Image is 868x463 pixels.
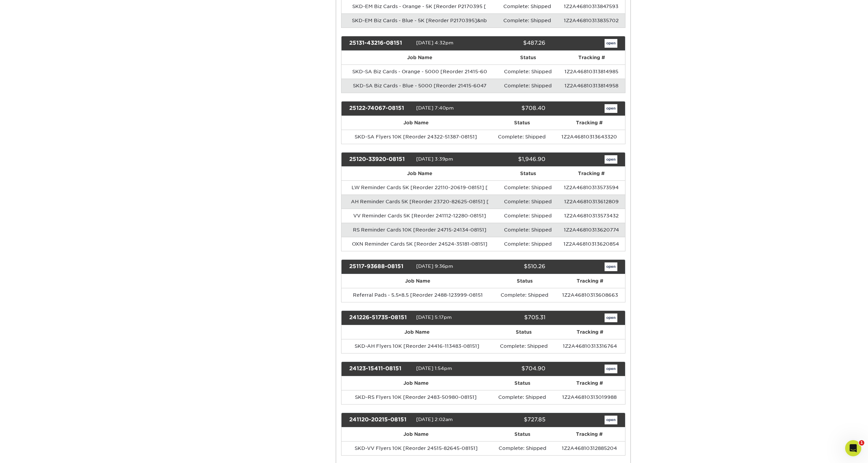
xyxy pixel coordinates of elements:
[554,427,625,441] th: Tracking #
[557,195,625,209] td: 1Z2A46810313612809
[478,365,550,373] div: $704.90
[498,195,557,209] td: Complete: Shipped
[498,51,558,65] th: Status
[557,13,625,28] td: 1Z2A46810313835702
[416,264,453,269] span: [DATE] 9:36pm
[344,416,416,424] div: 241120-20215-08151
[491,130,553,144] td: Complete: Shipped
[344,104,416,113] div: 25122-74067-08151
[498,167,557,180] th: Status
[557,167,625,180] th: Tracking #
[341,427,491,441] th: Job Name
[478,262,550,271] div: $510.26
[344,155,416,164] div: 25120-33920-08151
[558,51,625,65] th: Tracking #
[498,223,557,237] td: Complete: Shipped
[341,65,498,79] td: SKD-SA Biz Cards - Orange - 5000 [Reorder 21415-60
[494,274,555,288] th: Status
[555,288,625,302] td: 1Z2A46810313608663
[491,427,554,441] th: Status
[341,325,493,339] th: Job Name
[341,13,498,28] td: SKD-EM Biz Cards - Blue - 5K [Reorder P2170395]&nb
[493,325,555,339] th: Status
[554,441,625,455] td: 1Z2A46810312885204
[344,365,416,373] div: 24123-15411-08151
[553,130,625,144] td: 1Z2A46810313643320
[555,274,625,288] th: Tracking #
[493,339,555,353] td: Complete: Shipped
[341,237,499,251] td: OXN Reminder Cards 5K [Reorder 24524-35181-08151]
[341,441,491,455] td: SKD-VV Flyers 10K [Reorder 24515-82645-08151]
[341,79,498,93] td: SKD-SA Biz Cards - Blue - 5000 [Reorder 21415-6047
[478,313,550,322] div: $705.31
[491,116,553,130] th: Status
[557,237,625,251] td: 1Z2A46810313620854
[2,443,57,461] iframe: Google Customer Reviews
[557,180,625,195] td: 1Z2A46810313573594
[555,339,625,353] td: 1Z2A46810313316764
[555,325,625,339] th: Tracking #
[558,65,625,79] td: 1Z2A46810313814985
[341,376,491,390] th: Job Name
[859,440,864,446] span: 1
[498,237,557,251] td: Complete: Shipped
[605,262,617,271] a: open
[416,40,454,45] span: [DATE] 4:32pm
[416,417,453,422] span: [DATE] 2:02am
[553,116,625,130] th: Tracking #
[491,390,554,404] td: Complete: Shipped
[416,156,453,162] span: [DATE] 3:39pm
[498,79,558,93] td: Complete: Shipped
[605,39,617,48] a: open
[494,288,555,302] td: Complete: Shipped
[341,51,498,65] th: Job Name
[341,288,494,302] td: Referral Pads - 5.5×8.5 [Reorder 2488-123999-08151
[341,390,491,404] td: SKD-RS Flyers 10K [Reorder 2483-50980-08151]
[344,262,416,271] div: 25117-93688-08151
[605,104,617,113] a: open
[605,155,617,164] a: open
[605,313,617,322] a: open
[497,13,557,28] td: Complete: Shipped
[557,209,625,223] td: 1Z2A46810313573432
[605,365,617,373] a: open
[416,105,454,111] span: [DATE] 7:40pm
[341,130,491,144] td: SKD-SA Flyers 10K [Reorder 24322-51387-08151]
[478,416,550,424] div: $727.85
[341,195,499,209] td: AH Reminder Cards 5K [Reorder 23720-82625-08151] [
[344,313,416,322] div: 241226-51735-08151
[416,366,452,371] span: [DATE] 1:54pm
[341,167,499,180] th: Job Name
[498,209,557,223] td: Complete: Shipped
[478,155,550,164] div: $1,946.90
[478,39,550,48] div: $487.26
[341,209,499,223] td: VV Reminder Cards 5K [Reorder 241112-12280-08151]
[554,390,625,404] td: 1Z2A46810313019988
[491,441,554,455] td: Complete: Shipped
[558,79,625,93] td: 1Z2A46810313814958
[498,65,558,79] td: Complete: Shipped
[554,376,625,390] th: Tracking #
[557,223,625,237] td: 1Z2A46810313620774
[341,339,493,353] td: SKD-AH Flyers 10K [Reorder 24416-113483-08151]
[416,314,452,320] span: [DATE] 5:17pm
[605,416,617,424] a: open
[498,180,557,195] td: Complete: Shipped
[341,274,494,288] th: Job Name
[845,440,861,456] iframe: Intercom live chat
[341,223,499,237] td: RS Reminder Cards 10K [Reorder 24715-24134-08151]
[491,376,554,390] th: Status
[344,39,416,48] div: 25131-43216-08151
[341,116,491,130] th: Job Name
[478,104,550,113] div: $708.40
[341,180,499,195] td: LW Reminder Cards 5K [Reorder 22110-20619-08151] [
